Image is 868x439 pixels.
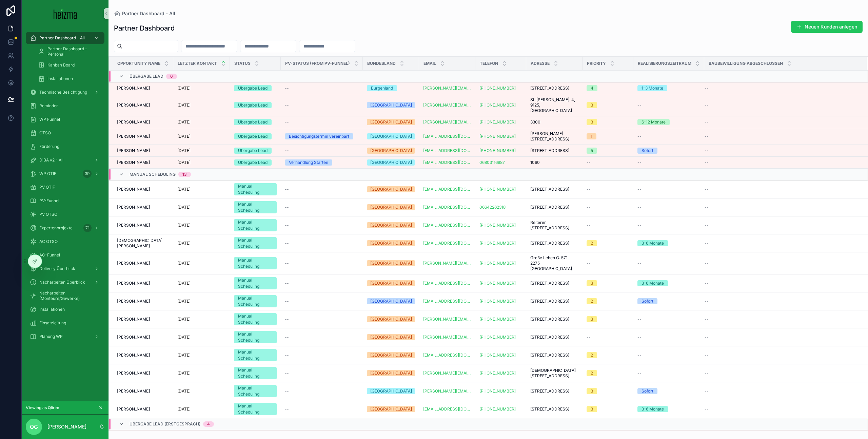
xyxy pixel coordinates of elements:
[367,186,415,192] a: [GEOGRAPHIC_DATA]
[705,261,859,266] a: --
[423,85,471,91] a: [PERSON_NAME][EMAIL_ADDRESS][DOMAIN_NAME]
[637,223,642,228] span: --
[177,85,191,91] p: [DATE]
[587,187,591,192] span: --
[367,222,415,228] a: [GEOGRAPHIC_DATA]
[479,119,522,125] a: [PHONE_NUMBER]
[238,219,273,231] div: Manual Scheduling
[479,160,522,165] a: 06803116987
[117,223,150,228] span: [PERSON_NAME]
[238,183,273,195] div: Manual Scheduling
[26,249,104,261] a: AC-Funnel
[26,195,104,207] a: PV-Funnel
[591,280,593,286] div: 3
[587,280,629,286] a: 3
[285,223,289,228] span: --
[177,187,226,192] a: [DATE]
[587,160,591,165] span: --
[177,205,191,210] p: [DATE]
[530,241,578,246] a: [STREET_ADDRESS]
[423,148,471,153] a: [EMAIL_ADDRESS][DOMAIN_NAME]
[705,160,859,165] a: --
[285,133,359,139] a: Besichtigungstermin vereinbart
[423,160,471,165] a: [EMAIL_ADDRESS][DOMAIN_NAME]
[234,133,277,139] a: Übergabe Lead
[117,148,150,153] span: [PERSON_NAME]
[587,187,629,192] a: --
[530,187,569,192] span: [STREET_ADDRESS]
[234,148,277,154] a: Übergabe Lead
[26,208,104,221] a: PV OTSO
[34,59,104,71] a: Kanban Board
[26,127,104,139] a: OTSO
[117,85,150,91] span: [PERSON_NAME]
[530,119,578,125] a: 3300
[479,241,516,246] a: [PHONE_NUMBER]
[26,263,104,275] a: Delivery Überblick
[285,85,289,91] span: --
[177,160,191,165] p: [DATE]
[177,134,191,139] p: [DATE]
[370,102,412,108] div: [GEOGRAPHIC_DATA]
[530,241,569,246] span: [STREET_ADDRESS]
[705,187,859,192] a: --
[117,281,150,286] span: [PERSON_NAME]
[591,119,593,125] div: 3
[705,148,859,153] a: --
[370,240,412,246] div: [GEOGRAPHIC_DATA]
[530,148,569,153] span: [STREET_ADDRESS]
[587,133,629,139] a: 1
[479,261,516,266] a: [PHONE_NUMBER]
[39,239,58,244] span: AC OTSO
[285,119,289,125] span: --
[705,119,709,125] span: --
[34,45,104,58] a: Partner Dashboard - Personal
[367,240,415,246] a: [GEOGRAPHIC_DATA]
[26,235,104,248] a: AC OTSO
[39,90,87,95] span: Technische Besichtigung
[423,187,471,192] a: [EMAIL_ADDRESS][DOMAIN_NAME]
[234,237,277,249] a: Manual Scheduling
[530,160,540,165] span: 1060
[117,119,150,125] span: [PERSON_NAME]
[177,134,226,139] a: [DATE]
[637,148,700,154] a: Sofort
[587,119,629,125] a: 3
[39,35,85,41] span: Partner Dashboard - All
[367,148,415,154] a: [GEOGRAPHIC_DATA]
[234,201,277,213] a: Manual Scheduling
[238,85,268,91] div: Übergabe Lead
[238,148,268,154] div: Übergabe Lead
[117,160,169,165] a: [PERSON_NAME]
[423,241,471,246] a: [EMAIL_ADDRESS][DOMAIN_NAME]
[637,280,700,286] a: 3-6 Monate
[39,225,73,231] span: Expertenprojekte
[177,148,191,153] p: [DATE]
[479,205,522,210] a: 06642262318
[177,148,226,153] a: [DATE]
[705,160,709,165] span: --
[234,85,277,91] a: Übergabe Lead
[177,205,226,210] a: [DATE]
[177,241,191,246] p: [DATE]
[371,85,393,91] div: Burgenland
[367,133,415,139] a: [GEOGRAPHIC_DATA]
[530,85,569,91] span: [STREET_ADDRESS]
[177,223,226,228] a: [DATE]
[39,212,57,217] span: PV OTSO
[637,134,700,139] a: --
[117,187,150,192] span: [PERSON_NAME]
[530,131,578,142] a: [PERSON_NAME][STREET_ADDRESS]
[47,76,73,81] span: Installationen
[587,148,629,154] a: 5
[177,119,226,125] a: [DATE]
[238,119,268,125] div: Übergabe Lead
[117,238,169,249] a: [DEMOGRAPHIC_DATA][PERSON_NAME]
[285,102,289,108] span: --
[34,73,104,85] a: Installationen
[423,134,471,139] a: [EMAIL_ADDRESS][DOMAIN_NAME]
[117,148,169,153] a: [PERSON_NAME]
[26,276,104,288] a: Nacharbeiten Überblick
[479,241,522,246] a: [PHONE_NUMBER]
